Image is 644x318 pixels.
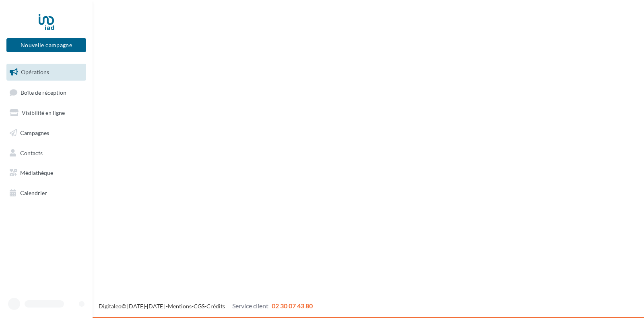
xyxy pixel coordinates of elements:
a: Boîte de réception [5,84,88,101]
button: Nouvelle campagne [6,38,86,52]
a: Opérations [5,64,88,81]
span: Visibilité en ligne [22,109,65,116]
span: Service client [232,302,268,310]
span: Opérations [21,69,49,75]
a: Mentions [168,303,192,310]
span: Contacts [20,149,43,156]
a: Crédits [206,303,225,310]
span: Boîte de réception [21,89,66,96]
span: Médiathèque [20,169,53,176]
span: © [DATE]-[DATE] - - - [99,303,313,310]
a: CGS [194,303,204,310]
span: Campagnes [20,129,49,136]
a: Calendrier [5,185,88,202]
a: Visibilité en ligne [5,104,88,121]
a: Campagnes [5,125,88,141]
span: 02 30 07 43 80 [272,302,313,310]
a: Digitaleo [99,303,122,310]
span: Calendrier [20,189,47,196]
a: Contacts [5,145,88,162]
a: Médiathèque [5,164,88,181]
